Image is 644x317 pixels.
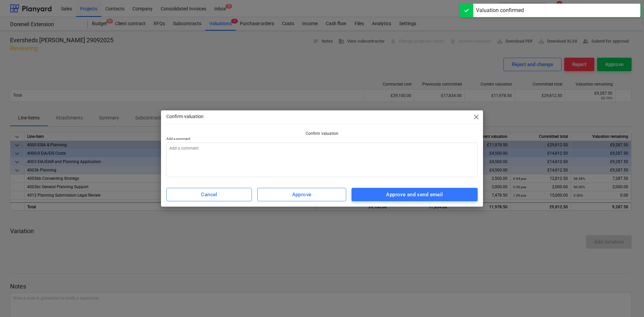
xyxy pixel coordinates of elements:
[476,6,524,14] div: Valuation confirmed
[166,113,204,120] p: Confirm valuation
[257,188,346,201] button: Approve
[166,188,252,201] button: Cancel
[166,137,478,142] p: Add a comment
[472,113,480,121] span: close
[352,188,478,201] button: Approve and send email
[166,131,478,137] p: Confirm valuation
[386,190,443,199] div: Approve and send email
[292,190,312,199] div: Approve
[610,285,644,317] iframe: Chat Widget
[201,190,217,199] div: Cancel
